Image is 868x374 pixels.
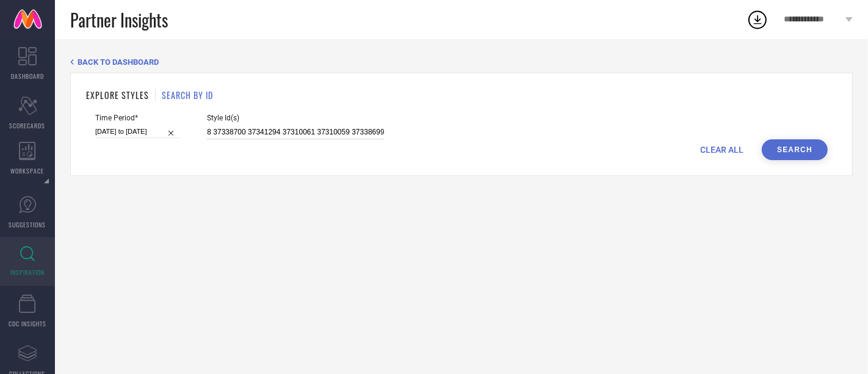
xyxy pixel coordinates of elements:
[10,268,45,277] span: INSPIRATION
[11,166,45,175] span: WORKSPACE
[11,71,44,81] span: DASHBOARD
[86,89,149,101] h1: EXPLORE STYLES
[9,319,46,328] span: CDC INSIGHTS
[78,57,159,67] span: BACK TO DASHBOARD
[207,114,384,122] span: Style Id(s)
[162,89,213,101] h1: SEARCH BY ID
[9,220,46,229] span: SUGGESTIONS
[95,125,179,138] input: Select time period
[700,145,743,155] span: CLEAR ALL
[10,121,46,130] span: SCORECARDS
[207,125,384,139] input: Enter comma separated style ids e.g. 12345, 67890
[762,139,828,160] button: Search
[747,9,769,31] div: Open download list
[95,114,179,122] span: Time Period*
[70,57,853,67] div: Back TO Dashboard
[70,7,168,32] span: Partner Insights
